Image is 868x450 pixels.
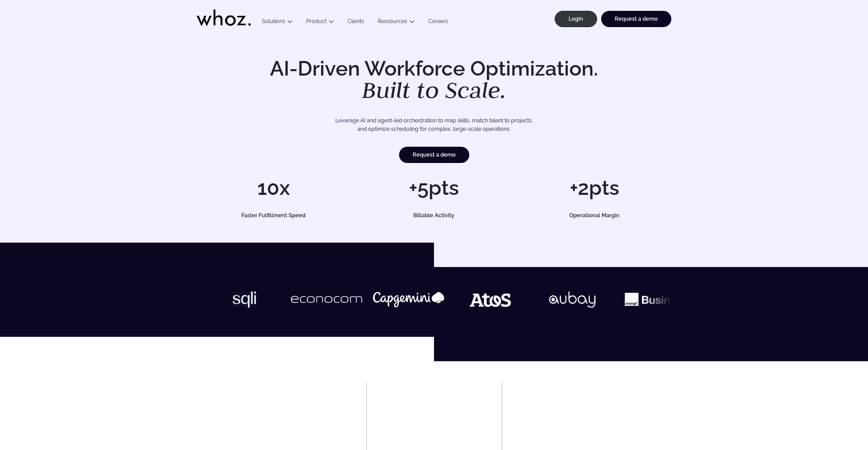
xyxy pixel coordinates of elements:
[341,18,371,27] a: Clients
[371,18,421,27] button: Ressources
[555,11,597,27] a: Login
[204,213,343,218] h5: Faster Fulfillment Speed
[306,18,327,24] a: Product
[299,18,341,27] button: Product
[255,18,299,27] button: Solutions
[601,11,671,27] a: Request a demo
[525,213,664,218] h5: Operational Margin
[220,116,648,134] p: Leverage AI and agent-led orchestration to map skills, match talent to projects, and optimize sch...
[518,178,671,198] h1: +2pts
[421,18,455,27] a: Careers
[362,75,506,105] em: Built to Scale.
[399,147,469,163] a: Request a demo
[365,213,503,218] h5: Billable Activity
[378,18,407,24] a: Ressources
[260,58,608,102] h1: AI-Driven Workforce Optimization.
[357,178,511,198] h1: +5pts
[197,178,350,198] h1: 10x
